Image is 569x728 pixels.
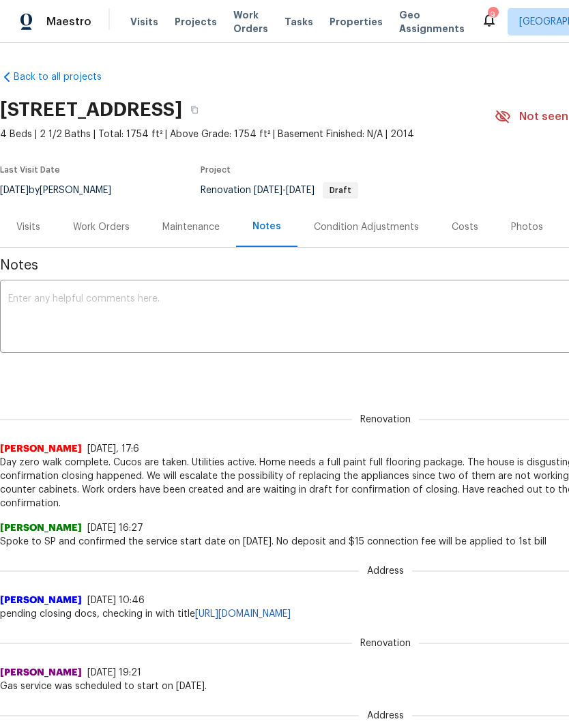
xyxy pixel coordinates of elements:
[16,220,40,234] div: Visits
[73,220,130,234] div: Work Orders
[252,220,281,233] div: Notes
[324,186,357,194] span: Draft
[284,17,313,27] span: Tasks
[359,709,412,723] span: Address
[399,8,465,35] span: Geo Assignments
[233,8,268,35] span: Work Orders
[182,98,207,122] button: Copy Address
[286,186,315,195] span: [DATE]
[352,637,419,650] span: Renovation
[488,8,497,22] div: 9
[46,15,91,29] span: Maestro
[201,186,358,195] span: Renovation
[352,413,419,426] span: Renovation
[201,166,231,174] span: Project
[87,596,145,605] span: [DATE] 10:46
[195,609,291,619] a: [URL][DOMAIN_NAME]
[330,15,383,29] span: Properties
[314,220,419,234] div: Condition Adjustments
[359,564,412,578] span: Address
[254,186,315,195] span: -
[254,186,282,195] span: [DATE]
[87,444,139,454] span: [DATE], 17:6
[87,523,143,533] span: [DATE] 16:27
[452,220,478,234] div: Costs
[175,15,217,29] span: Projects
[162,220,220,234] div: Maintenance
[511,220,543,234] div: Photos
[130,15,158,29] span: Visits
[87,668,141,678] span: [DATE] 19:21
